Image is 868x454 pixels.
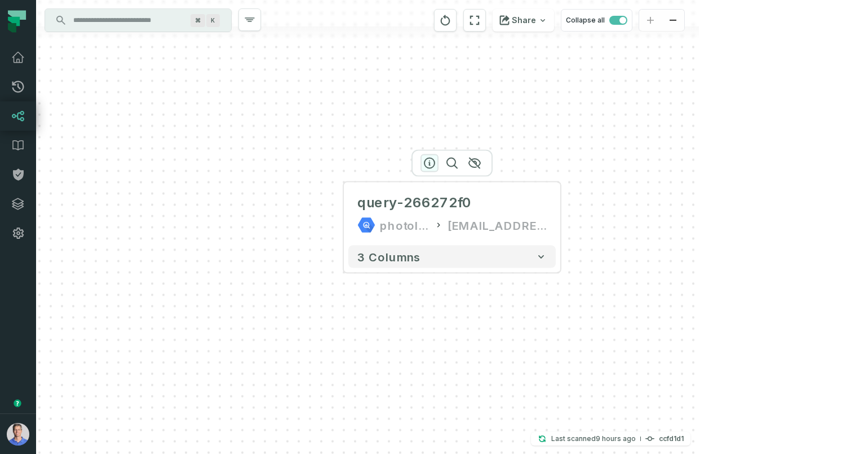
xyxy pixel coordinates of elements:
div: photoleap_presets_ranking (project_name) [380,216,429,234]
button: Share [493,9,554,32]
p: Last scanned [551,433,636,444]
div: query-266272f0 [357,194,471,212]
relative-time: Oct 5, 2025, 9:27 PM GMT+3 [596,434,636,443]
button: Last scanned[DATE] 9:27:03 PMccfd1d1 [531,432,690,446]
button: Collapse all [561,9,632,32]
span: Press ⌘ + K to focus the search bar [191,14,205,27]
span: 3 columns [357,250,420,264]
img: avatar of Barak Forgoun [7,423,29,446]
div: Tooltip anchor [12,398,23,408]
h4: ccfd1d1 [659,435,684,442]
div: ml-prd-k8s-sa-flows-default@ltx-ml-prd.iam.gserviceaccount.com (user) [448,216,547,234]
span: Press ⌘ + K to focus the search bar [206,14,220,27]
button: zoom out [662,10,684,32]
